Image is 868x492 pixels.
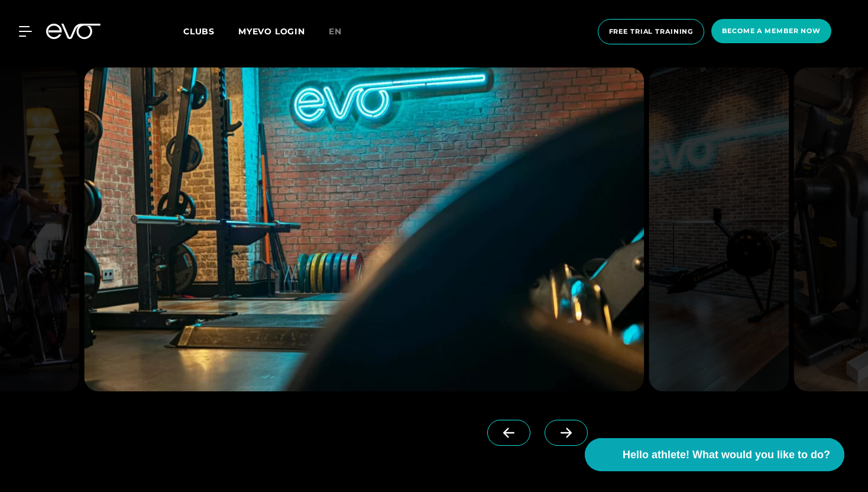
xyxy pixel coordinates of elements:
[183,26,215,37] font: Clubs
[649,67,789,391] img: evofitness
[708,19,835,44] a: Become a member now
[722,27,821,35] font: Become a member now
[329,26,342,37] font: en
[594,19,708,44] a: Free trial training
[84,67,644,391] img: evofitness
[609,27,694,36] font: Free trial training
[623,449,830,461] font: Hello athlete! What would you like to do?
[238,26,305,37] a: MYEVO LOGIN
[329,25,356,38] a: en
[585,438,844,471] button: Hello athlete! What would you like to do?
[183,25,238,37] a: Clubs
